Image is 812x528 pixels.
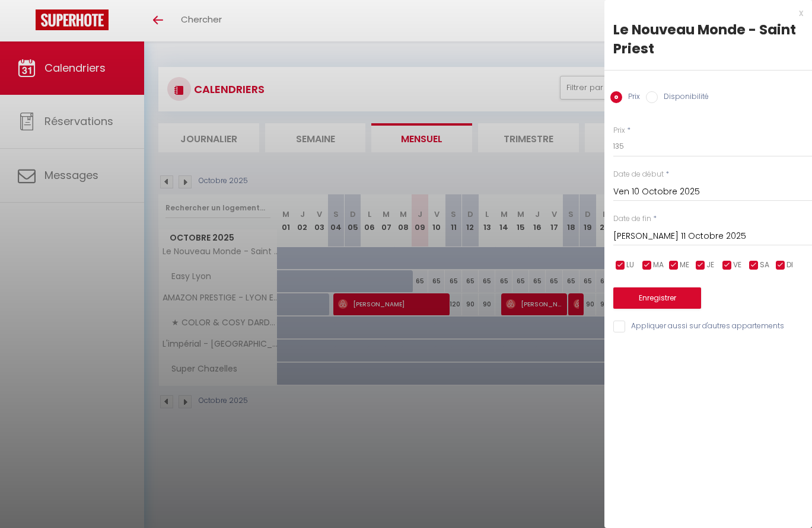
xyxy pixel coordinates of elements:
span: SA [760,260,769,271]
span: JE [706,260,714,271]
span: DI [786,260,793,271]
label: Date de début [613,169,664,180]
span: LU [626,260,634,271]
span: VE [733,260,741,271]
div: x [604,6,803,20]
div: Le Nouveau Monde - Saint Priest [613,20,803,58]
span: MA [653,260,664,271]
button: Enregistrer [613,287,701,309]
label: Disponibilité [658,91,709,104]
label: Prix [622,91,640,104]
label: Date de fin [613,213,651,225]
span: ME [680,260,689,271]
label: Prix [613,125,625,136]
